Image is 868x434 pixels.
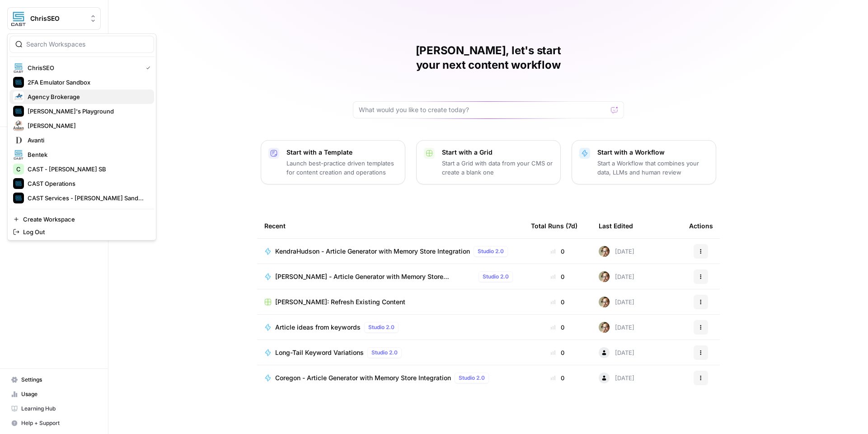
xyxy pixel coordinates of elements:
div: [DATE] [599,322,634,333]
img: CAST Services - Nelson Sandbox Logo [13,193,24,203]
img: 2FA Emulator Sandbox Logo [13,77,24,88]
div: [DATE] [599,271,634,282]
img: dgvnr7e784zoarby4zq8eivda5uh [599,271,610,282]
img: Alex's Playground Logo [13,106,24,117]
a: Log Out [9,226,154,238]
div: Recent [264,213,516,238]
img: Bentek Logo [13,149,24,160]
span: Avanti [28,136,147,145]
img: dgvnr7e784zoarby4zq8eivda5uh [599,322,610,333]
span: Studio 2.0 [371,349,398,357]
span: Log Out [23,227,147,236]
div: 0 [531,247,584,256]
input: Search Workspaces [26,40,148,49]
a: Settings [7,373,101,387]
a: Create Workspace [9,213,154,226]
span: Bentek [28,150,147,159]
button: Help + Support [7,416,101,430]
img: dgvnr7e784zoarby4zq8eivda5uh [599,297,610,307]
img: CAST Operations Logo [13,178,24,189]
h1: [PERSON_NAME], let's start your next content workflow [353,43,624,72]
a: [PERSON_NAME] - Article Generator with Memory Store IntegrationStudio 2.0 [264,271,516,282]
span: CAST Services - [PERSON_NAME] Sandbox [28,193,147,203]
p: Start with a Template [286,148,398,157]
p: Start with a Workflow [597,148,708,157]
div: [DATE] [599,246,634,257]
span: KendraHudson - Article Generator with Memory Store Integration [275,247,470,256]
a: KendraHudson - Article Generator with Memory Store IntegrationStudio 2.0 [264,246,516,257]
span: Studio 2.0 [459,374,485,382]
span: [PERSON_NAME]'s Playground [28,107,147,116]
div: Workspace: ChrisSEO [7,33,156,241]
p: Start with a Grid [442,148,553,157]
div: Total Runs (7d) [531,213,577,238]
a: Coregon - Article Generator with Memory Store IntegrationStudio 2.0 [264,373,516,383]
div: 0 [531,297,584,307]
div: 0 [531,373,584,382]
div: 0 [531,272,584,281]
div: [DATE] [599,297,634,307]
span: Usage [21,390,97,398]
span: Long-Tail Keyword Variations [275,348,364,357]
img: ChrisSEO Logo [13,62,24,73]
div: 0 [531,348,584,357]
span: C [16,165,21,174]
span: ChrisSEO [28,63,139,72]
span: ChrisSEO [30,14,85,23]
span: CAST Operations [28,179,147,188]
span: Settings [21,376,97,384]
span: Create Workspace [23,215,147,224]
input: What would you like to create today? [359,105,607,114]
span: Help + Support [21,419,97,427]
div: [DATE] [599,347,634,358]
span: Agency Brokerage [28,92,147,101]
p: Start a Workflow that combines your data, LLMs and human review [597,159,708,177]
button: Start with a GridStart a Grid with data from your CMS or create a blank one [416,140,561,184]
a: Usage [7,387,101,401]
div: 0 [531,323,584,332]
span: [PERSON_NAME]: Refresh Existing Content [275,297,405,307]
img: Avanti Logo [13,135,24,146]
p: Start a Grid with data from your CMS or create a blank one [442,159,553,177]
button: Workspace: ChrisSEO [7,7,101,30]
img: Aslan Logo [13,120,24,131]
img: dgvnr7e784zoarby4zq8eivda5uh [599,246,610,257]
button: Start with a WorkflowStart a Workflow that combines your data, LLMs and human review [572,140,716,184]
img: Agency Brokerage Logo [13,91,24,102]
span: Studio 2.0 [368,323,394,331]
a: Long-Tail Keyword VariationsStudio 2.0 [264,347,516,358]
span: Studio 2.0 [483,273,509,281]
button: Start with a TemplateLaunch best-practice driven templates for content creation and operations [261,140,405,184]
div: Actions [689,213,713,238]
a: [PERSON_NAME]: Refresh Existing Content [264,297,516,307]
span: 2FA Emulator Sandbox [28,78,147,87]
span: Studio 2.0 [478,247,504,255]
span: Article ideas from keywords [275,323,361,332]
span: [PERSON_NAME] [28,121,147,130]
div: [DATE] [599,373,634,383]
span: [PERSON_NAME] - Article Generator with Memory Store Integration [275,272,475,281]
p: Launch best-practice driven templates for content creation and operations [286,159,398,177]
span: CAST - [PERSON_NAME] SB [28,165,147,174]
span: Coregon - Article Generator with Memory Store Integration [275,373,451,382]
img: ChrisSEO Logo [10,10,27,27]
span: Learning Hub [21,405,97,413]
a: Learning Hub [7,401,101,416]
a: Article ideas from keywordsStudio 2.0 [264,322,516,333]
div: Last Edited [599,213,633,238]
